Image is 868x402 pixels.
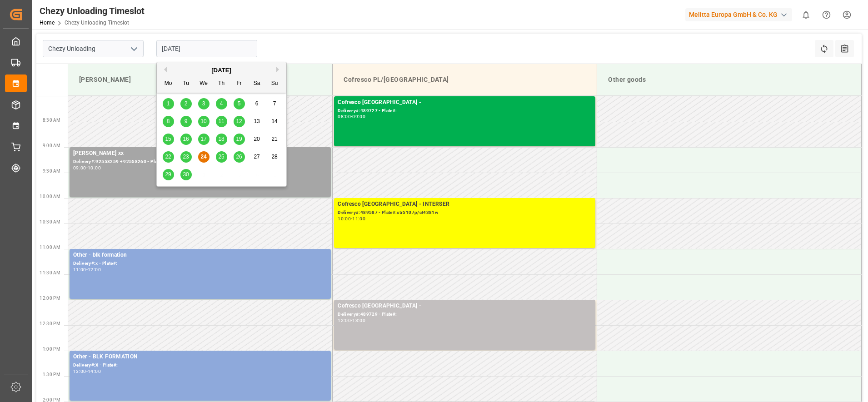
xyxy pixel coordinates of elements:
[40,245,60,250] span: 11:00 AM
[43,372,60,377] span: 1:30 PM
[351,114,352,119] div: -
[351,318,352,323] div: -
[338,302,592,311] div: Cofresco [GEOGRAPHIC_DATA] -
[251,78,263,89] div: Sa
[338,200,592,209] div: Cofresco [GEOGRAPHIC_DATA] - INTERSER
[352,217,365,221] div: 11:00
[198,98,210,109] div: Choose Wednesday, September 3rd, 2025
[73,362,327,369] div: Delivery#:X - Plate#:
[200,154,206,160] span: 24
[167,100,170,107] span: 1
[352,318,365,323] div: 13:00
[40,20,55,26] a: Home
[198,134,210,145] div: Choose Wednesday, September 17th, 2025
[269,134,280,145] div: Choose Sunday, September 21st, 2025
[216,78,227,89] div: Th
[220,100,223,107] span: 4
[43,347,60,352] span: 1:00 PM
[163,169,174,180] div: Choose Monday, September 29th, 2025
[88,369,101,373] div: 14:00
[43,143,60,148] span: 9:00 AM
[254,154,259,160] span: 27
[269,78,280,89] div: Su
[163,98,174,109] div: Choose Monday, September 1st, 2025
[40,219,60,224] span: 10:30 AM
[234,116,245,127] div: Choose Friday, September 12th, 2025
[338,311,592,318] div: Delivery#:489729 - Plate#:
[43,40,144,57] input: Type to search/select
[271,154,277,160] span: 28
[161,67,167,72] button: Previous Month
[198,116,210,127] div: Choose Wednesday, September 10th, 2025
[276,67,282,72] button: Next Month
[88,268,101,272] div: 12:00
[180,151,192,163] div: Choose Tuesday, September 23rd, 2025
[251,116,263,127] div: Choose Saturday, September 13th, 2025
[73,251,327,260] div: Other - blk formation
[183,154,189,160] span: 23
[236,136,242,142] span: 19
[216,116,227,127] div: Choose Thursday, September 11th, 2025
[234,151,245,163] div: Choose Friday, September 26th, 2025
[40,194,60,199] span: 10:00 AM
[73,166,86,170] div: 09:00
[183,136,189,142] span: 16
[73,352,327,362] div: Other - BLK FORMATION
[180,169,192,180] div: Choose Tuesday, September 30th, 2025
[234,134,245,145] div: Choose Friday, September 19th, 2025
[40,4,145,18] div: Chezy Unloading Timeslot
[180,78,192,89] div: Tu
[200,118,206,124] span: 10
[73,149,327,158] div: [PERSON_NAME] xx
[163,116,174,127] div: Choose Monday, September 8th, 2025
[218,136,224,142] span: 18
[198,151,210,163] div: Choose Wednesday, September 24th, 2025
[273,100,276,107] span: 7
[40,270,60,275] span: 11:30 AM
[185,100,188,107] span: 2
[796,5,816,25] button: show 0 new notifications
[202,100,205,107] span: 3
[340,71,589,88] div: Cofresco PL/[GEOGRAPHIC_DATA]
[604,71,854,88] div: Other goods
[75,71,325,88] div: [PERSON_NAME]
[180,116,192,127] div: Choose Tuesday, September 9th, 2025
[685,6,796,23] button: Melitta Europa GmbH & Co. KG
[351,217,352,221] div: -
[238,100,241,107] span: 5
[165,171,171,178] span: 29
[271,136,277,142] span: 21
[338,318,351,323] div: 12:00
[73,260,327,268] div: Delivery#:x - Plate#:
[180,98,192,109] div: Choose Tuesday, September 2nd, 2025
[338,98,592,107] div: Cofresco [GEOGRAPHIC_DATA] -
[185,118,188,124] span: 9
[254,136,259,142] span: 20
[218,118,224,124] span: 11
[685,8,792,21] div: Melitta Europa GmbH & Co. KG
[160,95,284,184] div: month 2025-09
[338,217,351,221] div: 10:00
[163,134,174,145] div: Choose Monday, September 15th, 2025
[269,151,280,163] div: Choose Sunday, September 28th, 2025
[338,107,592,115] div: Delivery#:489727 - Plate#:
[236,154,242,160] span: 26
[234,98,245,109] div: Choose Friday, September 5th, 2025
[251,151,263,163] div: Choose Saturday, September 27th, 2025
[352,114,365,119] div: 09:00
[86,268,88,272] div: -
[73,158,327,166] div: Delivery#:92558259 + 92558260 - Plate#:
[86,369,88,373] div: -
[165,154,171,160] span: 22
[216,151,227,163] div: Choose Thursday, September 25th, 2025
[271,118,277,124] span: 14
[43,118,60,123] span: 8:30 AM
[86,166,88,170] div: -
[216,98,227,109] div: Choose Thursday, September 4th, 2025
[198,78,210,89] div: We
[180,134,192,145] div: Choose Tuesday, September 16th, 2025
[40,321,60,326] span: 12:30 PM
[73,369,86,373] div: 13:00
[40,296,60,301] span: 12:00 PM
[255,100,259,107] span: 6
